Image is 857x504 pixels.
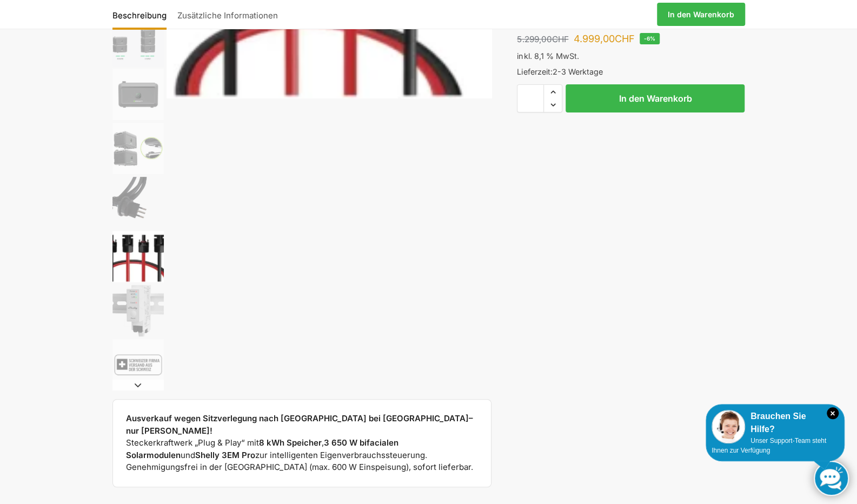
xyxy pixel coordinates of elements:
[112,69,164,120] img: growatt-noah2000-lifepo4-batteriemodul-2048wh-speicher-fuer-balkonkraftwerk
[110,13,164,67] li: 3 / 9
[712,410,745,443] img: Customer service
[712,437,826,454] span: Unser Support-Team steht Ihnen zur Verfügung
[573,33,634,44] bdi: 4.999,00
[110,121,164,175] li: 5 / 9
[552,34,568,44] span: CHF
[112,380,164,390] button: Next slide
[112,2,172,28] a: Beschreibung
[544,85,562,99] span: Increase quantity
[112,15,164,66] img: Growatt-NOAH-2000-flexible-erweiterung
[195,450,255,460] strong: Shelly 3EM Pro
[112,339,164,390] img: Maerz-2025-12_41_06-png
[640,33,659,44] span: -6%
[552,67,602,76] span: 2-3 Werktage
[566,84,745,112] button: In den Warenkorb
[126,413,479,474] div: Steckerkraftwerk „Plug & Play“ mit , und zur intelligenten Eigenverbrauchssteuerung. Genehmigungs...
[517,51,579,61] span: inkl. 8,1 % MwSt.
[259,437,322,448] strong: 8 kWh Speicher
[614,33,634,44] span: CHF
[110,283,164,337] li: 8 / 9
[517,67,602,76] span: Lieferzeit:
[112,177,164,228] img: Anschlusskabel-3meter_schweizer-stecker
[517,84,544,112] input: Produktmenge
[126,413,473,436] strong: Ausverkauf wegen Sitzverlegung nach [GEOGRAPHIC_DATA] bei [GEOGRAPHIC_DATA]– nur [PERSON_NAME]!
[517,34,568,44] bdi: 5.299,00
[110,229,164,283] li: 7 / 9
[112,231,164,282] img: Anschlusskabel_MC4
[515,119,747,149] iframe: Sicherer Rahmen für schnelle Bezahlvorgänge
[657,3,745,26] a: In den Warenkorb
[112,123,164,174] img: Noah_Growatt_2000
[110,337,164,392] li: 9 / 9
[712,410,839,436] div: Brauchen Sie Hilfe?
[172,2,283,28] a: Zusätzliche Informationen
[112,285,164,336] img: shelly
[544,98,562,112] span: Reduce quantity
[126,437,398,460] strong: 3 650 W bifacialen Solarmodulen
[827,407,839,419] i: Schließen
[110,175,164,229] li: 6 / 9
[110,67,164,121] li: 4 / 9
